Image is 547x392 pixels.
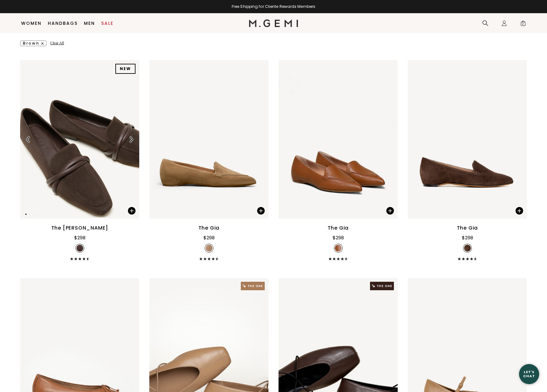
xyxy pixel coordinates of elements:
div: Clear All [50,41,64,46]
a: Men [84,21,95,26]
img: v_11759_swatch_50x.jpg [335,245,342,252]
img: v_11854_SWATCH_50x.jpg [206,245,213,252]
img: The Brenda [20,60,139,219]
img: The One tag [241,282,265,290]
div: The Gia [328,224,349,232]
a: The Gia$298 [408,60,527,260]
a: The Gia$298 [149,60,268,260]
img: The Gia [279,60,398,219]
a: Handbags [48,21,78,26]
button: brown [20,41,47,46]
div: Sort By: Featured [103,28,159,33]
div: The Gia [198,224,220,232]
img: v_7306723917883_SWATCH_50x.jpg [464,245,471,252]
img: The One tag [370,282,394,290]
a: The Gia$298 [279,60,398,260]
img: The Gia [149,60,268,219]
img: Next Arrow [128,137,134,142]
div: The Gia [457,224,478,232]
a: Previous ArrowNext ArrowThe [PERSON_NAME]$298 [20,60,139,260]
div: The [PERSON_NAME] [51,224,108,232]
div: $298 [462,234,473,242]
div: $298 [203,234,215,242]
div: $298 [333,234,344,242]
div: Let's Chat [519,370,539,378]
a: Women [21,21,41,26]
a: Sale [101,21,113,26]
div: $298 [74,234,86,242]
div: NEW [115,64,135,74]
img: Previous Arrow [25,137,31,142]
span: 2 [520,21,526,28]
img: The Gia [408,60,527,219]
img: v_7396490117179_SWATCH_50x.jpg [76,245,83,252]
img: M.Gemi [249,19,298,27]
